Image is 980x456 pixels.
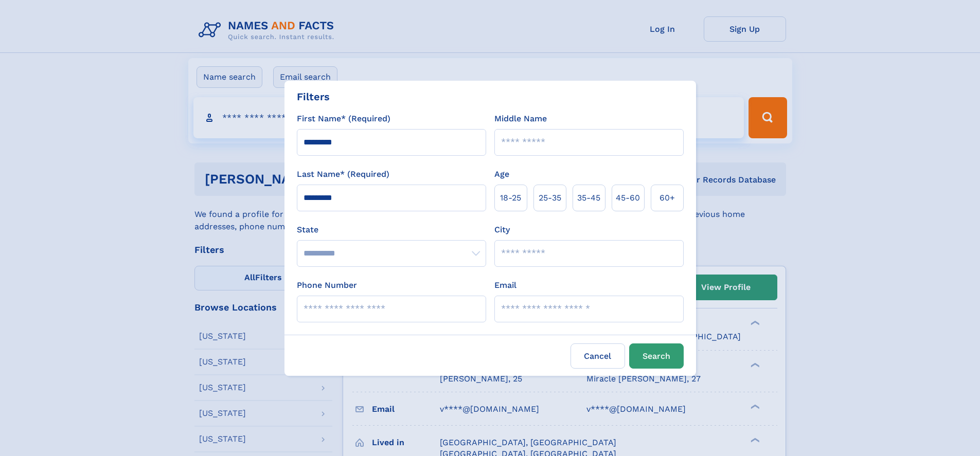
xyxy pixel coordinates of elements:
span: 35‑45 [577,192,600,204]
label: Cancel [571,343,625,369]
span: 18‑25 [500,192,521,204]
div: Filters [297,89,330,104]
label: Phone Number [297,279,357,291]
label: State [297,224,486,236]
span: 60+ [660,192,675,204]
button: Search [629,343,684,369]
span: 45‑60 [616,192,640,204]
label: Age [494,168,509,180]
label: Email [494,279,516,291]
label: Middle Name [494,113,547,125]
label: Last Name* (Required) [297,168,389,180]
span: 25‑35 [539,192,561,204]
label: First Name* (Required) [297,113,390,125]
label: City [494,224,510,236]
